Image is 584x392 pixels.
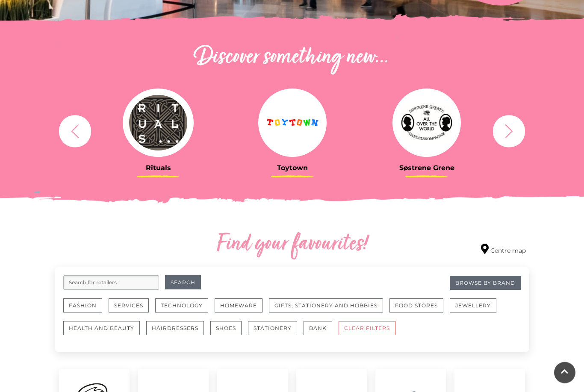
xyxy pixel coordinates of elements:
a: Toytown [232,89,353,172]
button: Jewellery [450,299,496,313]
button: Fashion [63,299,102,313]
button: Hairdressers [146,321,204,336]
a: Services [109,299,155,321]
a: Shoes [210,321,248,344]
button: Shoes [210,321,242,336]
a: Food Stores [389,299,450,321]
button: Homeware [215,299,263,313]
button: Search [165,276,201,290]
button: Stationery [248,321,297,336]
button: Services [109,299,149,313]
button: Gifts, Stationery and Hobbies [269,299,383,313]
button: Health and Beauty [63,321,140,336]
button: CLEAR FILTERS [339,321,395,336]
a: Health and Beauty [63,321,146,344]
a: Hairdressers [146,321,210,344]
button: Technology [155,299,208,313]
a: Jewellery [450,299,503,321]
a: Fashion [63,299,109,321]
a: Bank [304,321,339,344]
h3: Søstrene Grene [366,164,487,172]
h2: Find your favourites! [136,231,448,259]
h3: Rituals [97,164,219,172]
a: Homeware [215,299,269,321]
h2: Discover something new... [55,44,529,72]
a: Stationery [248,321,304,344]
a: Browse By Brand [450,276,521,290]
button: Food Stores [389,299,443,313]
a: CLEAR FILTERS [339,321,402,344]
a: Gifts, Stationery and Hobbies [269,299,389,321]
a: Centre map [481,244,526,256]
a: Søstrene Grene [366,89,487,172]
h3: Toytown [232,164,353,172]
input: Search for retailers [63,276,159,290]
button: Bank [304,321,332,336]
a: Rituals [97,89,219,172]
a: Technology [155,299,215,321]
